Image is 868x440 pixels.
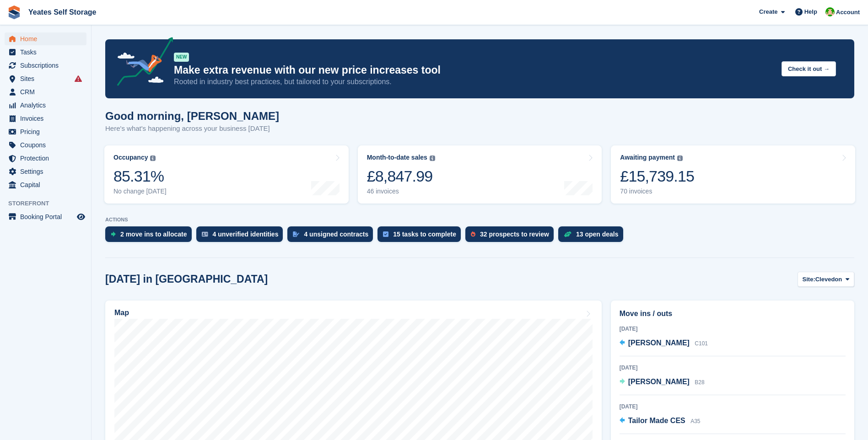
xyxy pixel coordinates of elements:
div: 2 move ins to allocate [120,231,187,238]
a: menu [5,112,86,125]
h2: Move ins / outs [620,308,846,319]
img: icon-info-grey-7440780725fd019a000dd9b08b2336e03edf1995a4989e88bcd33f0948082b44.svg [150,156,156,161]
img: move_ins_to_allocate_icon-fdf77a2bb77ea45bf5b3d319d69a93e2d87916cf1d5bf7949dd705db3b84f3ca.svg [111,231,116,237]
span: Booking Portal [20,210,75,223]
a: [PERSON_NAME] C101 [620,338,708,349]
a: 13 open deals [558,226,628,247]
span: Coupons [20,139,75,151]
div: 85.31% [113,167,167,186]
img: verify_identity-adf6edd0f0f0b5bbfe63781bf79b02c33cf7c696d77639b501bdc392416b5a36.svg [202,231,208,237]
span: Home [20,32,75,45]
span: Storefront [8,199,91,208]
div: No change [DATE] [113,188,167,195]
span: Protection [20,152,75,165]
span: Invoices [20,112,75,125]
a: menu [5,59,86,72]
span: C101 [695,340,708,347]
div: Awaiting payment [620,154,675,161]
span: Subscriptions [20,59,75,72]
i: Smart entry sync failures have occurred [75,75,82,82]
a: 32 prospects to review [465,226,558,247]
div: [DATE] [620,325,846,333]
div: 4 unverified identities [213,231,279,238]
span: B28 [695,379,704,386]
div: [DATE] [620,364,846,372]
div: Occupancy [113,154,148,161]
p: Here's what's happening across your business [DATE] [105,123,279,134]
button: Check it out → [782,61,836,76]
h2: [DATE] in [GEOGRAPHIC_DATA] [105,273,268,285]
a: Preview store [75,211,86,222]
a: Awaiting payment £15,739.15 70 invoices [611,145,855,204]
span: Site: [803,275,815,284]
div: 15 tasks to complete [393,231,456,238]
h1: Good morning, [PERSON_NAME] [105,110,279,122]
div: 13 open deals [576,231,619,238]
span: Analytics [20,99,75,112]
img: task-75834270c22a3079a89374b754ae025e5fb1db73e45f91037f5363f120a921f8.svg [383,231,388,237]
div: 4 unsigned contracts [304,231,368,238]
img: icon-info-grey-7440780725fd019a000dd9b08b2336e03edf1995a4989e88bcd33f0948082b44.svg [430,156,435,161]
span: Capital [20,178,75,191]
div: 46 invoices [367,188,435,195]
a: menu [5,32,86,45]
a: [PERSON_NAME] B28 [620,376,705,388]
div: NEW [174,53,189,62]
span: CRM [20,86,75,98]
a: menu [5,46,86,59]
span: Pricing [20,125,75,138]
span: Clevedon [815,275,842,284]
a: 4 unsigned contracts [287,226,377,247]
button: Site: Clevedon [798,272,854,287]
span: Sites [20,72,75,85]
span: [PERSON_NAME] [628,378,690,386]
img: icon-info-grey-7440780725fd019a000dd9b08b2336e03edf1995a4989e88bcd33f0948082b44.svg [677,156,683,161]
a: menu [5,178,86,191]
a: 2 move ins to allocate [105,226,196,247]
div: Month-to-date sales [367,154,427,161]
a: Yeates Self Storage [25,5,100,20]
a: menu [5,165,86,178]
a: menu [5,86,86,98]
div: £8,847.99 [367,167,435,186]
a: menu [5,72,86,85]
a: Month-to-date sales £8,847.99 46 invoices [358,145,602,204]
a: menu [5,125,86,138]
a: menu [5,152,86,165]
h2: Map [114,309,129,317]
div: £15,739.15 [620,167,694,186]
span: A35 [690,418,700,424]
a: Tailor Made CES A35 [620,415,701,427]
a: 15 tasks to complete [377,226,465,247]
span: Help [804,7,817,16]
span: [PERSON_NAME] [628,339,690,347]
span: Tailor Made CES [628,417,685,424]
img: price-adjustments-announcement-icon-8257ccfd72463d97f412b2fc003d46551f7dbcb40ab6d574587a9cd5c0d94... [109,37,173,89]
img: Angela Field [825,7,835,16]
p: Rooted in industry best practices, but tailored to your subscriptions. [174,77,774,87]
a: Occupancy 85.31% No change [DATE] [104,145,349,204]
div: 70 invoices [620,188,694,195]
a: menu [5,139,86,151]
div: 32 prospects to review [480,231,549,238]
a: menu [5,99,86,112]
img: deal-1b604bf984904fb50ccaf53a9ad4b4a5d6e5aea283cecdc64d6e3604feb123c2.svg [564,231,571,237]
span: Account [836,8,860,17]
a: menu [5,210,86,223]
span: Tasks [20,46,75,59]
div: [DATE] [620,402,846,411]
a: 4 unverified identities [196,226,288,247]
span: Create [759,7,777,16]
img: stora-icon-8386f47178a22dfd0bd8f6a31ec36ba5ce8667c1dd55bd0f319d3a0aa187defe.svg [7,5,21,19]
span: Settings [20,165,75,178]
p: ACTIONS [105,217,854,223]
img: contract_signature_icon-13c848040528278c33f63329250d36e43548de30e8caae1d1a13099fd9432cc5.svg [293,231,299,237]
p: Make extra revenue with our new price increases tool [174,64,774,77]
img: prospect-51fa495bee0391a8d652442698ab0144808aea92771e9ea1ae160a38d050c398.svg [471,231,475,237]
